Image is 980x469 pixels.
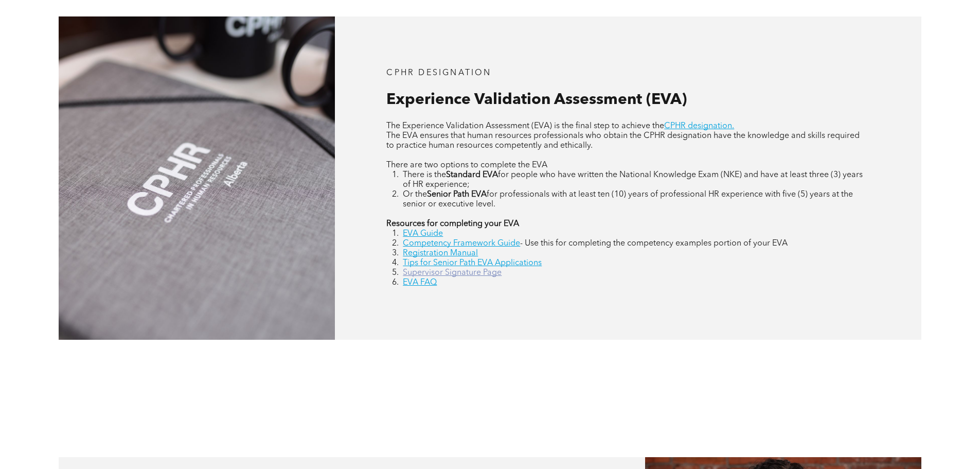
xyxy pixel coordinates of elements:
[403,171,863,189] span: for people who have written the National Knowledge Exam (NKE) and have at least three (3) years o...
[446,171,498,179] strong: Standard EVA
[427,190,487,199] strong: Senior Path EVA
[664,122,734,130] a: CPHR designation.
[403,230,443,238] a: EVA Guide
[386,69,491,77] span: CPHR DESIGNATION
[403,190,427,199] span: Or the
[386,132,860,150] span: The EVA ensures that human resources professionals who obtain the CPHR designation have the knowl...
[403,190,853,209] span: for professionals with at least ten (10) years of professional HR experience with five (5) years ...
[403,171,446,179] span: There is the
[386,161,547,169] span: There are two options to complete the EVA
[403,239,520,248] a: Competency Framework Guide
[386,122,664,130] span: The Experience Validation Assessment (EVA) is the final step to achieve the
[403,269,502,277] a: Supervisor Signature Page
[403,249,478,257] a: Registration Manual
[386,220,519,228] strong: Resources for completing your EVA
[520,239,788,248] span: - Use this for completing the competency examples portion of your EVA
[403,279,437,287] a: EVA FAQ
[403,259,542,267] a: Tips for Senior Path EVA Applications
[386,92,687,108] span: Experience Validation Assessment (EVA)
